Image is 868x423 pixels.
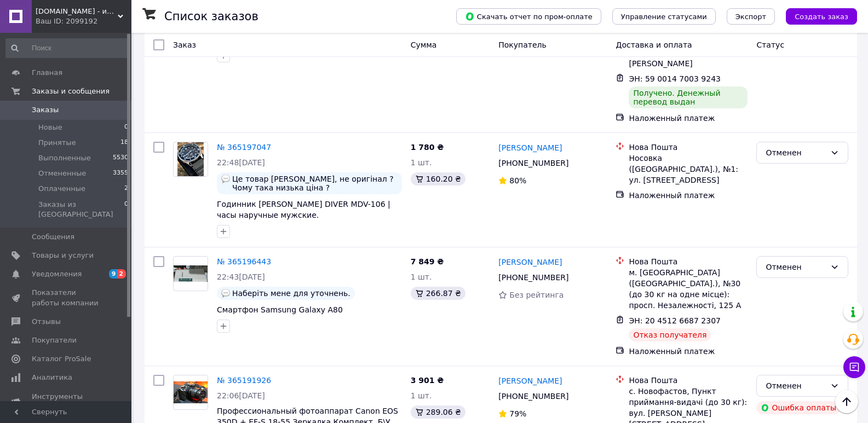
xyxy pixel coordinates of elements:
div: Отменен [766,147,826,159]
div: 160.20 ₴ [411,172,465,186]
a: Годинник [PERSON_NAME] DIVER MDV-106 | часы наручные мужские. [217,200,390,219]
div: Получено. Денежный перевод выдан [629,86,748,108]
span: Отзывы [32,317,61,327]
div: Нова Пошта [629,142,748,153]
span: 1 шт. [411,273,432,281]
span: Сумма [411,40,437,49]
span: Заказы [32,105,59,115]
input: Поиск [5,38,129,58]
span: Каталог ProSale [32,354,91,364]
img: :speech_balloon: [221,289,230,298]
span: Управление статусами [621,13,707,21]
span: Отмененные [38,169,86,178]
span: Без рейтинга [509,291,564,299]
span: 22:06[DATE] [217,391,265,400]
span: 1 шт. [411,158,432,167]
span: Создать заказ [795,13,848,21]
button: Экспорт [727,8,775,25]
div: Наложенный платеж [629,190,748,201]
img: Фото товару [177,142,204,176]
div: Отменен [766,380,826,392]
span: [PHONE_NUMBER] [498,159,568,167]
span: 79% [509,409,526,418]
button: Управление статусами [612,8,716,25]
span: Скачать отчет по пром-оплате [465,11,593,21]
span: 1 шт. [411,391,432,400]
img: :speech_balloon: [221,175,230,183]
div: Ваш ID: 2099192 [36,16,131,26]
a: [PERSON_NAME] [498,375,562,386]
span: Це товар [PERSON_NAME], не оригінал ? Чому така низька ціна ? [232,175,398,192]
span: Статус [756,40,784,49]
span: [PHONE_NUMBER] [498,273,568,282]
span: 5530 [113,153,128,163]
span: 18 [120,138,128,148]
a: Создать заказ [775,11,857,20]
span: 9 [109,269,118,279]
span: 3 901 ₴ [411,376,444,385]
span: 3355 [113,169,128,178]
span: Инструменты вебмастера и SEO [32,392,101,412]
span: Новые [38,123,62,132]
a: [PERSON_NAME] [498,257,562,268]
button: Чат с покупателем [843,356,865,378]
div: Носовка ([GEOGRAPHIC_DATA].), №1: ул. [STREET_ADDRESS] [629,153,748,186]
a: Смартфон Samsung Galaxy A80 [217,305,343,314]
span: Сообщения [32,232,74,242]
span: 2 [124,184,128,194]
span: Показатели работы компании [32,288,101,308]
img: Фото товару [174,381,208,404]
span: 2 [117,269,126,279]
span: Товары и услуги [32,251,94,260]
span: ЭН: 59 0014 7003 9243 [629,74,721,83]
a: № 365197047 [217,143,271,152]
span: Наберіть мене для уточнень. [232,289,350,298]
a: Фото товару [173,142,208,177]
span: Выполненные [38,153,91,163]
span: Покупатель [498,40,547,49]
div: 289.06 ₴ [411,405,465,419]
div: м. [GEOGRAPHIC_DATA] ([GEOGRAPHIC_DATA].), №30 (до 30 кг на одне місце): просп. Незалежності, 125 А [629,267,748,311]
h1: Список заказов [164,10,258,23]
a: № 365196443 [217,257,271,266]
span: Аналитика [32,373,72,383]
span: 1 780 ₴ [411,143,444,152]
div: Нова Пошта [629,375,748,386]
span: 22:43[DATE] [217,273,265,281]
span: 7 849 ₴ [411,257,444,266]
span: Покупатели [32,335,77,345]
span: 0 [124,200,128,219]
span: Доставка и оплата [616,40,692,49]
button: Наверх [835,390,858,413]
span: Заказы из [GEOGRAPHIC_DATA] [38,200,124,219]
span: Главная [32,68,62,78]
a: Фото товару [173,375,208,410]
a: [PERSON_NAME] [498,142,562,153]
span: 22:48[DATE] [217,158,265,167]
span: Заказы и сообщения [32,86,110,96]
span: ЭН: 20 4512 6687 2307 [629,316,721,325]
div: Отказ получателя [629,328,711,341]
span: Заказ [173,40,196,49]
span: 80% [509,176,526,185]
button: Создать заказ [786,8,857,25]
span: Экспорт [735,13,766,21]
span: Уведомления [32,269,82,279]
span: Принятые [38,138,76,148]
div: Наложенный платеж [629,113,748,124]
a: Фото товару [173,256,208,291]
div: Наложенный платеж [629,346,748,357]
div: Отменен [766,261,826,273]
span: [PHONE_NUMBER] [498,392,568,401]
div: Ошибка оплаты [756,401,841,414]
img: Фото товару [174,265,208,282]
div: Нова Пошта [629,256,748,267]
div: 266.87 ₴ [411,287,465,300]
span: Persona.net.ua - интернет магазин электроники и аксессуаров [36,7,118,16]
a: № 365191926 [217,376,271,385]
span: 0 [124,123,128,132]
span: Оплаченные [38,184,85,194]
button: Скачать отчет по пром-оплате [456,8,601,25]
